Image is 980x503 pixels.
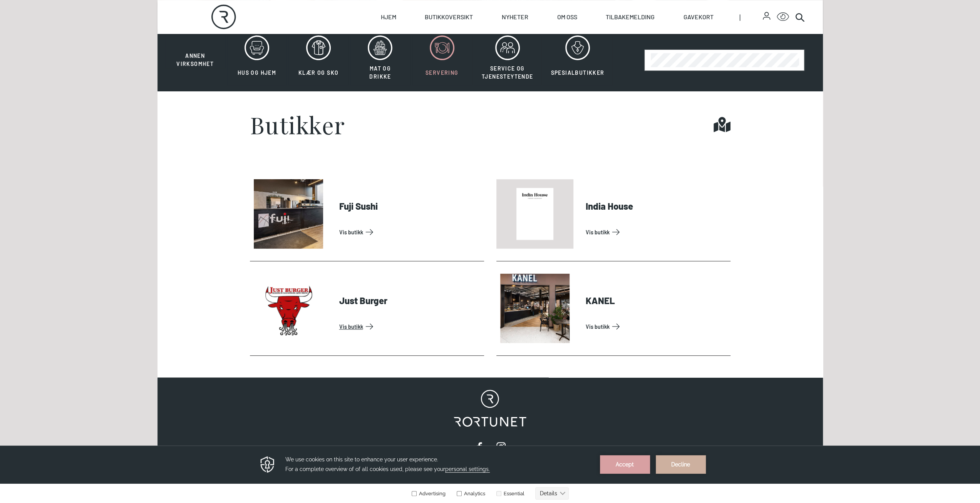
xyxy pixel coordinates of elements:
[482,65,533,80] span: Service og tjenesteytende
[412,45,417,50] input: Advertising
[412,35,472,85] button: Servering
[445,20,490,27] span: personal settings.
[426,69,459,76] span: Servering
[259,10,276,28] img: Privacy reminder
[540,45,557,51] text: Details
[543,35,612,85] button: Spesialbutikker
[586,226,727,238] a: Vis Butikk: India House
[165,35,225,68] button: Annen virksomhet
[496,45,501,50] input: Essential
[298,69,338,76] span: Klær og sko
[369,65,391,80] span: Mat og drikke
[493,439,509,454] a: instagram
[551,69,604,76] span: Spesialbutikker
[350,35,410,85] button: Mat og drikke
[411,45,446,51] label: Advertising
[457,45,462,50] input: Analytics
[777,11,789,23] button: Open Accessibility Menu
[495,45,524,51] label: Essential
[227,35,287,85] button: Hus og hjem
[656,10,706,28] button: Decline
[176,52,214,67] span: Annen virksomhet
[455,45,485,51] label: Analytics
[250,113,345,136] h1: Butikker
[600,10,650,28] button: Accept
[238,69,276,76] span: Hus og hjem
[535,42,569,54] button: Details
[288,35,348,85] button: Klær og sko
[285,9,590,29] h3: We use cookies on this site to enhance your user experience. For a complete overview of of all co...
[586,320,727,333] a: Vis Butikk: KANEL
[472,439,487,454] a: facebook
[339,226,481,238] a: Vis Butikk: Fuji Sushi
[474,35,541,85] button: Service og tjenesteytende
[339,320,481,333] a: Vis Butikk: Just Burger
